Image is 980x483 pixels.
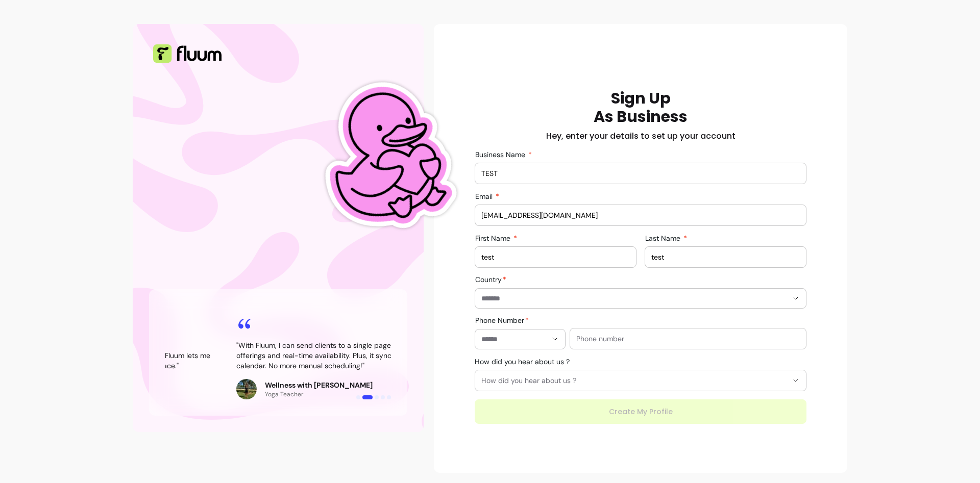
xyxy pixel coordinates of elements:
img: Fluum Logo [153,44,222,63]
span: First Name [475,234,512,243]
img: Fluum Duck sticker [302,43,469,269]
input: Country [481,293,771,303]
p: Wellness with [PERSON_NAME] [265,380,373,390]
input: Phone number [576,334,800,344]
label: How did you hear about us ? [475,357,574,367]
h1: Sign Up As Business [594,89,688,126]
p: Yoga Teacher [265,390,373,398]
button: Show suggestions [547,331,563,347]
blockquote: " With Fluum, I can send clients to a single page showcasing all my offerings and real-time avail... [236,340,454,371]
span: Last Name [645,234,682,243]
button: How did you hear about us ? [475,370,806,391]
input: Business Name [481,168,800,179]
span: Email [475,192,495,201]
input: First Name [481,252,630,262]
img: Review avatar [236,379,257,399]
blockquote: " I no longer juggle Calendly and multiple apps. Fluum lets me manage and promote my services all... [11,350,228,371]
h2: Hey, enter your details to set up your account [546,130,736,142]
input: Last Name [651,252,800,262]
button: Show suggestions [788,290,804,307]
label: Country [475,274,510,285]
label: Phone Number [475,315,533,325]
span: How did you hear about us ? [481,375,788,386]
input: Phone Number [481,334,547,344]
span: Business Name [475,150,527,159]
input: Email [481,210,800,220]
